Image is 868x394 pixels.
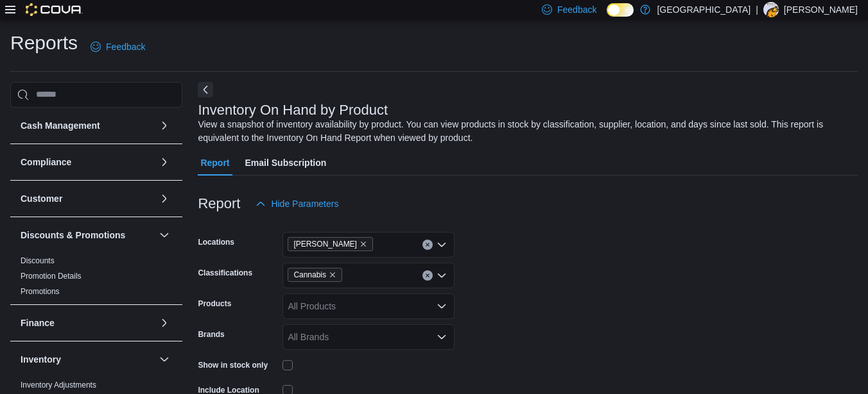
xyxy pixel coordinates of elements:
h1: Reports [10,30,78,56]
h3: Customer [21,192,62,205]
p: [GEOGRAPHIC_DATA] [657,2,751,17]
div: Heather Whitfield [763,2,779,17]
button: Customer [21,192,154,205]
button: Finance [157,315,172,331]
p: [PERSON_NAME] [784,2,858,17]
img: Cova [26,3,83,16]
h3: Inventory [21,353,61,366]
button: Clear input [422,270,433,281]
span: Promotions [21,286,60,297]
button: Discounts & Promotions [21,229,154,242]
label: Products [198,299,231,309]
button: Remove Aurora Cannabis from selection in this group [360,240,367,248]
button: Clear input [422,240,433,250]
h3: Inventory On Hand by Product [198,103,388,118]
button: Inventory [157,352,172,367]
button: Inventory [21,353,154,366]
span: Feedback [106,40,145,53]
button: Remove Cannabis from selection in this group [329,271,336,279]
span: Feedback [557,3,596,16]
a: Discounts [21,256,55,265]
button: Open list of options [437,301,447,311]
h3: Compliance [21,156,71,168]
button: Open list of options [437,270,447,281]
button: Cash Management [157,118,172,133]
span: [PERSON_NAME] [293,238,357,250]
button: Hide Parameters [250,191,343,217]
h3: Finance [21,316,55,329]
button: Finance [21,316,154,329]
button: Discounts & Promotions [157,227,172,243]
button: Open list of options [437,332,447,342]
span: Inventory Adjustments [21,380,96,390]
span: Discounts [21,256,55,266]
button: Compliance [21,156,154,168]
a: Inventory Adjustments [21,381,96,390]
span: Report [200,150,229,176]
h3: Discounts & Promotions [21,229,125,242]
span: Aurora Cannabis [288,237,373,251]
button: Open list of options [437,240,447,250]
p: | [756,2,758,17]
a: Promotions [21,287,60,296]
h3: Report [198,196,240,211]
label: Classifications [198,268,252,278]
label: Brands [198,329,224,340]
a: Promotion Details [21,272,82,281]
a: Feedback [85,34,150,60]
label: Show in stock only [198,360,268,370]
h3: Cash Management [21,119,100,132]
span: Hide Parameters [271,197,338,210]
span: Cannabis [288,268,342,282]
span: Promotion Details [21,271,82,281]
button: Next [198,82,213,97]
label: Locations [198,237,234,247]
button: Cash Management [21,119,154,132]
div: Discounts & Promotions [10,253,182,304]
div: View a snapshot of inventory availability by product. You can view products in stock by classific... [198,118,851,145]
button: Compliance [157,154,172,170]
span: Cannabis [293,268,326,281]
button: Customer [157,191,172,206]
span: Email Subscription [245,150,327,176]
input: Dark Mode [607,3,634,17]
